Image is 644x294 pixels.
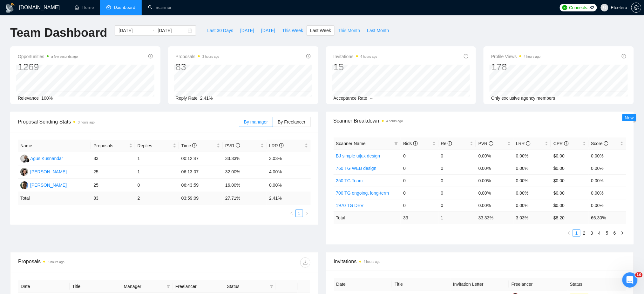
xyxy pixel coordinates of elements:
a: 700 TG ongoing, long-term [336,190,389,196]
th: Name [18,140,91,152]
img: AP [20,181,28,189]
td: 32.00% [223,165,267,179]
td: 33 [91,152,135,165]
a: 1 [296,210,303,217]
span: info-circle [192,143,197,148]
a: 5 [604,230,611,237]
td: 0 [438,162,476,174]
span: filter [270,284,274,288]
td: $0.00 [551,187,588,199]
td: Total [18,192,91,204]
button: Last Month [363,25,392,36]
div: 178 [491,61,541,73]
td: 0.00% [589,174,626,187]
td: 1 [135,165,179,179]
a: AKAgus Kusnandar [20,156,63,161]
span: 2.41% [200,96,213,101]
a: setting [631,5,641,10]
li: Previous Page [565,229,573,237]
span: info-circle [622,54,626,58]
td: 2 [135,192,179,204]
td: 03:59:09 [179,192,223,204]
a: 1970 TG DEV [336,203,364,208]
button: [DATE] [258,25,279,36]
span: 10 [635,272,643,277]
td: $0.00 [551,174,588,187]
span: CPR [553,141,568,146]
div: 15 [334,61,377,73]
button: Last Week [307,25,335,36]
li: 5 [603,229,611,237]
td: 0.00% [589,199,626,211]
img: gigradar-bm.png [25,158,30,163]
span: New [625,115,634,120]
span: Time [181,143,197,148]
img: logo [5,3,15,13]
span: PVR [478,141,493,146]
span: filter [166,284,170,288]
time: 4 hours ago [364,260,381,264]
td: 16.00% [223,179,267,192]
span: Acceptance Rate [334,96,368,101]
span: info-circle [236,143,240,148]
th: Date [18,280,70,293]
span: Proposal Sending Stats [18,118,239,126]
td: 00:12:47 [179,152,223,165]
td: 0.00% [476,187,513,199]
td: 0.00% [476,162,513,174]
span: user [602,5,607,10]
span: info-circle [489,141,493,146]
a: 6 [611,230,618,237]
span: Manager [124,283,164,290]
time: 4 hours ago [524,55,541,58]
li: Previous Page [288,210,295,217]
span: Last Month [367,27,389,34]
button: right [619,229,626,237]
td: 0 [438,174,476,187]
span: By Freelancer [278,119,305,124]
li: 1 [573,229,580,237]
td: 1 [135,152,179,165]
a: 4 [596,230,603,237]
span: download [301,260,310,265]
time: 3 hours ago [78,121,95,124]
a: TT[PERSON_NAME] [20,169,67,174]
td: 0.00% [476,150,513,162]
span: Score [591,141,608,146]
span: info-circle [564,141,569,146]
span: left [567,231,571,235]
td: 1 [438,211,476,224]
time: a few seconds ago [51,55,78,58]
iframe: Intercom live chat [622,272,638,288]
span: [DATE] [261,27,275,34]
button: download [300,257,310,268]
span: info-circle [464,54,468,58]
td: $0.00 [551,162,588,174]
span: Only exclusive agency members [491,96,555,101]
a: BJ simple ui|ux design [336,153,380,158]
th: Freelancer [173,280,224,293]
span: Invitations [334,53,377,60]
span: info-circle [604,141,608,146]
td: $ 8.20 [551,211,588,224]
td: 3.03% [267,152,310,165]
li: Next Page [619,229,626,237]
a: searchScanner [148,5,172,10]
input: End date [158,27,186,34]
span: Profile Views [491,53,541,60]
span: Invitations [334,257,626,265]
span: LRR [269,143,284,148]
button: left [288,210,295,217]
span: Last Week [310,27,331,34]
th: Title [392,278,451,291]
a: 250 TG Team [336,178,363,183]
span: info-circle [148,54,153,58]
td: 06:13:07 [179,165,223,179]
span: This Month [338,27,360,34]
button: Last 30 Days [204,25,237,36]
th: Title [70,280,121,293]
img: AK [20,155,28,163]
td: 0 [401,162,438,174]
div: [PERSON_NAME] [30,182,67,189]
td: 83 [91,192,135,204]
